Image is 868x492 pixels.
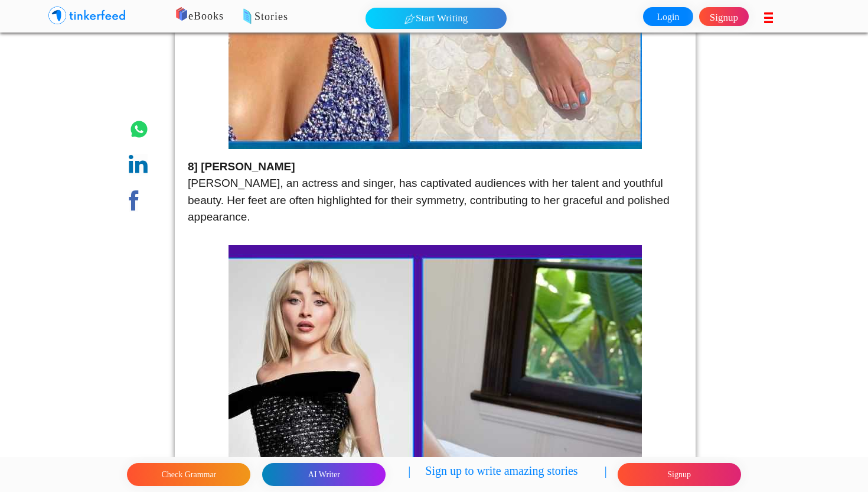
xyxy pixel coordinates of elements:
button: Start Writing [366,8,507,29]
p: eBooks [159,8,541,25]
a: Login [643,7,693,26]
a: Signup [699,7,749,26]
img: whatsapp.png [129,119,149,140]
button: Signup [618,463,741,486]
p: Stories [206,9,588,25]
p: | Sign up to write amazing stories | [408,462,606,487]
button: Check Grammar [127,463,250,486]
p: [PERSON_NAME], an actress and singer, has captivated audiences with her talent and youthful beaut... [188,158,683,226]
button: AI Writer [262,463,386,486]
strong: 8] [PERSON_NAME] [188,160,295,173]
